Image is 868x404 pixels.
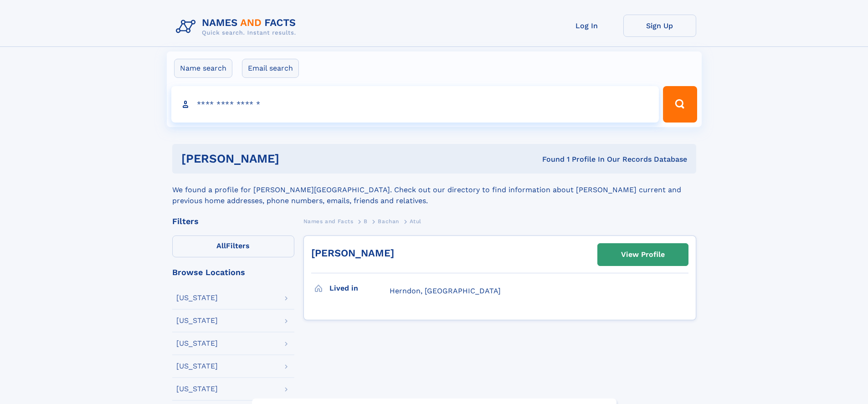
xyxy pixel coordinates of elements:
span: All [216,241,226,250]
div: View Profile [621,244,665,265]
div: Found 1 Profile In Our Records Database [411,154,687,164]
div: We found a profile for [PERSON_NAME][GEOGRAPHIC_DATA]. Check out our directory to find informatio... [172,174,696,206]
h3: Lived in [329,281,390,296]
a: Log In [550,15,623,37]
label: Name search [174,59,232,78]
a: [PERSON_NAME] [311,247,394,259]
a: Names and Facts [303,215,354,227]
div: [US_STATE] [176,294,218,302]
a: Bachan [378,215,399,227]
label: Filters [172,235,294,257]
img: Logo Names and Facts [172,15,303,39]
input: search input [171,86,659,123]
a: B [364,215,368,227]
div: [US_STATE] [176,363,218,370]
a: View Profile [598,244,688,266]
span: Bachan [378,218,399,225]
div: [US_STATE] [176,317,218,324]
h1: [PERSON_NAME] [181,153,411,164]
span: B [364,218,368,225]
span: Atul [410,218,421,225]
a: Sign Up [623,15,696,37]
div: [US_STATE] [176,340,218,347]
button: Search Button [663,86,697,123]
div: [US_STATE] [176,385,218,393]
div: Filters [172,217,294,225]
label: Email search [242,59,299,78]
div: Browse Locations [172,268,294,276]
span: Herndon, [GEOGRAPHIC_DATA] [390,286,501,295]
